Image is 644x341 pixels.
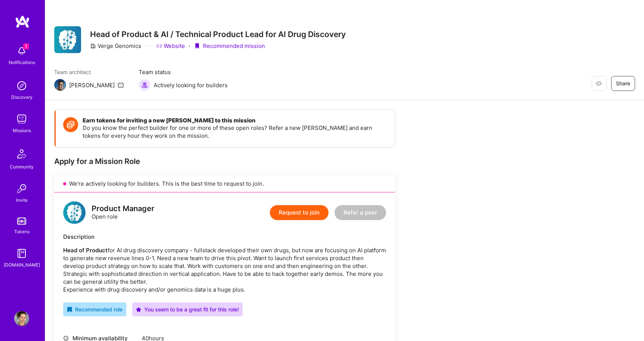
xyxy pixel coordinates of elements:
[154,81,228,89] span: Actively looking for builders
[14,112,29,127] img: teamwork
[136,307,141,312] i: icon PurpleStar
[90,30,346,39] h3: Head of Product & AI / Technical Product Lead for AI Drug Discovery
[63,335,69,341] i: icon Clock
[14,228,30,235] div: Tokens
[596,80,602,86] i: icon EyeClosed
[611,76,635,91] button: Share
[270,205,329,220] button: Request to join
[63,201,86,224] img: logo
[12,311,31,326] a: User Avatar
[17,217,26,225] img: tokens
[14,43,29,58] img: bell
[194,42,265,50] div: Recommended mission
[90,42,141,50] div: Verge Genomics
[335,205,386,220] button: Refer a peer
[63,246,386,293] p: for AI drug discovery company - fullstack developed their own drugs, but now are focusing on AI p...
[63,117,78,132] img: Token icon
[54,68,124,76] span: Team architect
[14,78,29,93] img: discovery
[54,79,66,91] img: Team Architect
[54,156,395,166] div: Apply for a Mission Role
[23,43,29,49] span: 1
[14,246,29,261] img: guide book
[54,175,395,192] div: We’re actively looking for builders. This is the best time to request to join.
[11,93,33,101] div: Discovery
[13,127,31,134] div: Missions
[15,15,30,28] img: logo
[69,81,115,89] div: [PERSON_NAME]
[54,26,81,53] img: Company Logo
[136,305,239,313] div: You seem to be a great fit for this role!
[83,117,387,124] h4: Earn tokens for inviting a new [PERSON_NAME] to this mission
[156,42,185,50] a: Website
[63,247,108,254] strong: Head of Product
[67,307,72,312] i: icon RecommendedBadge
[63,233,386,241] div: Description
[118,82,124,88] i: icon Mail
[194,43,200,49] i: icon PurpleRibbon
[92,205,154,213] div: Product Manager
[92,205,154,220] div: Open role
[90,43,96,49] i: icon CompanyGray
[4,261,40,269] div: [DOMAIN_NAME]
[139,79,151,91] img: Actively looking for builders
[9,58,35,66] div: Notifications
[14,181,29,196] img: Invite
[10,163,34,171] div: Community
[83,124,387,140] p: Do you know the perfect builder for one or more of these open roles? Refer a new [PERSON_NAME] an...
[67,305,123,313] div: Recommended role
[13,145,31,163] img: Community
[189,42,190,50] div: ·
[616,80,630,87] span: Share
[14,311,29,326] img: User Avatar
[16,196,28,204] div: Invite
[139,68,228,76] span: Team status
